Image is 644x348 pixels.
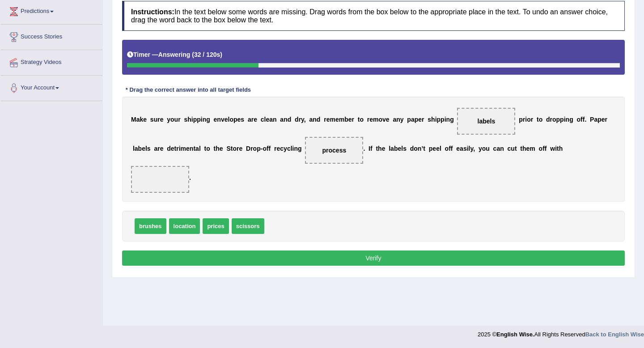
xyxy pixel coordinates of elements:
[546,116,550,123] b: d
[335,116,339,123] b: e
[233,116,237,123] b: p
[460,145,463,152] b: a
[295,116,299,123] b: d
[344,116,348,123] b: b
[414,145,418,152] b: o
[436,145,440,152] b: e
[585,331,644,338] a: Back to English Wise
[352,116,354,123] b: r
[457,108,515,135] span: Drop target
[264,116,266,123] b: l
[0,50,102,72] a: Strategy Videos
[122,1,625,31] h4: In the text below some words are missing. Drag words from the box below to the appropriate place ...
[394,145,398,152] b: b
[232,218,264,234] span: scissors
[170,116,174,123] b: o
[555,145,557,152] b: i
[569,116,573,123] b: g
[522,145,526,152] b: h
[160,116,164,123] b: e
[251,116,254,123] b: r
[261,145,263,152] b: -
[167,145,171,152] b: d
[299,116,301,123] b: r
[204,145,207,152] b: t
[187,116,191,123] b: h
[594,116,597,123] b: a
[221,116,225,123] b: v
[131,8,174,16] b: Instructions:
[171,145,174,152] b: e
[556,116,560,123] b: p
[605,116,607,123] b: r
[250,145,253,152] b: r
[519,116,523,123] b: p
[559,145,563,152] b: h
[135,145,138,152] b: a
[370,145,373,152] b: f
[515,145,517,152] b: t
[214,145,216,152] b: t
[298,145,302,152] b: g
[566,116,570,123] b: n
[520,145,522,152] b: t
[373,116,378,123] b: m
[284,116,288,123] b: n
[226,145,230,152] b: S
[550,116,552,123] b: r
[393,116,396,123] b: a
[542,145,545,152] b: f
[190,145,194,152] b: n
[122,86,254,94] div: * Drag the correct answer into all target fields
[206,145,210,152] b: o
[280,145,284,152] b: c
[358,116,360,123] b: t
[178,116,180,123] b: r
[478,118,496,125] span: labels
[564,116,566,123] b: i
[192,51,194,58] b: (
[206,116,210,123] b: g
[376,145,378,152] b: t
[360,116,364,123] b: o
[201,116,203,123] b: i
[451,145,453,152] b: f
[253,145,257,152] b: o
[167,116,170,123] b: y
[216,145,220,152] b: h
[127,51,222,58] h5: Timer —
[291,145,292,152] b: l
[122,250,625,266] button: Verify
[317,116,321,123] b: d
[537,116,539,123] b: t
[280,116,284,123] b: a
[254,116,257,123] b: e
[330,116,335,123] b: m
[339,116,344,123] b: m
[237,116,241,123] b: e
[508,145,511,152] b: c
[576,116,580,123] b: o
[217,116,221,123] b: n
[431,116,435,123] b: h
[301,116,304,123] b: y
[557,145,559,152] b: t
[0,25,102,47] a: Success Stories
[229,116,233,123] b: o
[531,116,533,123] b: r
[415,116,419,123] b: p
[410,145,414,152] b: d
[203,218,229,234] span: prices
[369,145,370,152] b: I
[147,145,151,152] b: s
[133,145,135,152] b: l
[403,145,407,152] b: s
[445,145,449,152] b: o
[382,116,386,123] b: v
[191,116,193,123] b: i
[496,331,534,338] strong: English Wise.
[220,145,223,152] b: e
[396,116,400,123] b: n
[580,116,583,123] b: f
[246,145,250,152] b: D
